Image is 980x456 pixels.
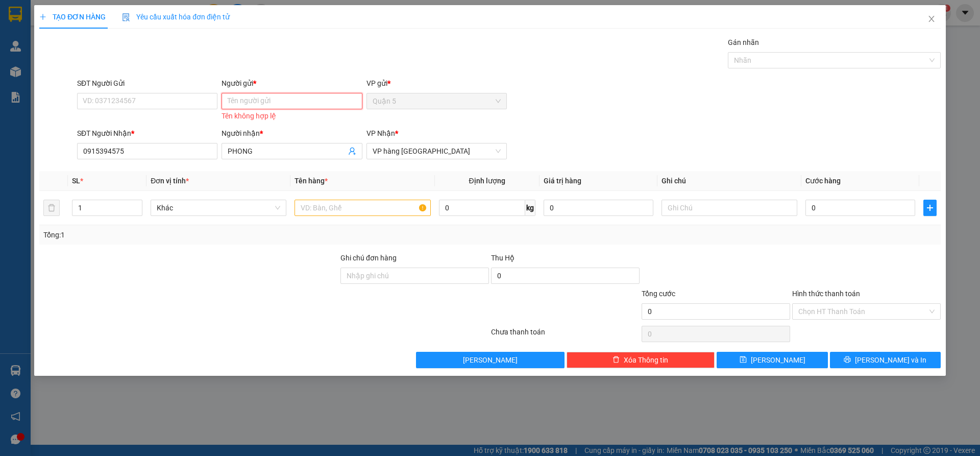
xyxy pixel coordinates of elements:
span: [PERSON_NAME] và In [855,354,926,366]
span: VP Nhận [366,129,395,137]
div: SĐT Người Gửi [77,78,217,89]
button: plus [923,200,937,216]
label: Gán nhãn [728,38,759,46]
span: delete [612,356,620,364]
span: plus [924,204,936,212]
span: Giá trị hàng [544,177,581,185]
label: Hình thức thanh toán [792,290,860,298]
span: Khác [157,200,280,215]
div: Người gửi [222,78,362,89]
span: Đơn vị tính [151,177,189,185]
div: SĐT Người Nhận [77,128,217,139]
span: Quận 5 [373,93,501,109]
span: VP hàng Nha Trang [373,143,501,159]
div: VP gửi [366,78,507,89]
span: Tên hàng [295,177,328,185]
span: [PERSON_NAME] [751,354,805,366]
span: Cước hàng [805,177,841,185]
input: Ghi chú đơn hàng [340,268,489,284]
div: Tên không hợp lệ [222,110,362,122]
span: printer [844,356,851,364]
img: icon [122,13,130,21]
span: Định lượng [469,177,505,185]
span: [PERSON_NAME] [463,354,518,366]
input: VD: Bàn, Ghế [295,200,430,216]
span: close [927,15,936,23]
span: TẠO ĐƠN HÀNG [39,13,106,21]
label: Ghi chú đơn hàng [340,254,397,262]
button: deleteXóa Thông tin [567,352,715,368]
div: Người nhận [222,128,362,139]
button: printer[PERSON_NAME] và In [830,352,941,368]
span: Tổng cước [642,290,675,298]
input: Ghi Chú [661,200,797,216]
button: delete [43,200,60,216]
div: Tổng: 1 [43,229,378,241]
span: user-add [348,147,356,155]
span: Yêu cầu xuất hóa đơn điện tử [122,13,230,21]
th: Ghi chú [657,171,801,191]
span: SL [72,177,80,185]
button: [PERSON_NAME] [416,352,565,368]
input: 0 [544,200,653,216]
div: Chưa thanh toán [490,326,641,344]
span: save [740,356,747,364]
button: Close [917,5,946,34]
span: kg [525,200,535,216]
span: Xóa Thông tin [624,354,668,366]
button: save[PERSON_NAME] [717,352,827,368]
span: plus [39,13,46,20]
span: Thu Hộ [491,254,514,262]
